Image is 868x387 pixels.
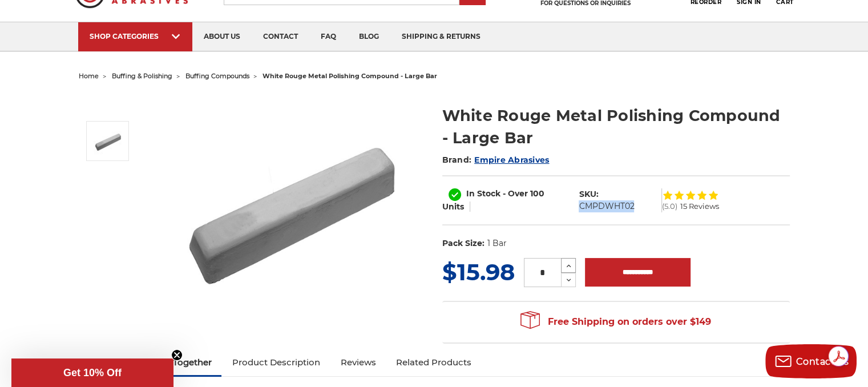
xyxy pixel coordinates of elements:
[442,237,485,249] dt: Pack Size:
[94,127,122,155] img: White Rouge Buffing Compound
[442,155,472,165] span: Brand:
[520,311,711,333] span: Free Shipping on orders over $149
[530,188,544,199] span: 100
[11,358,173,387] div: Get 10% OffClose teaser
[171,349,183,361] button: Close teaser
[348,22,390,51] a: blog
[252,22,309,51] a: contact
[192,22,252,51] a: about us
[90,32,181,41] div: SHOP CATEGORIES
[765,344,857,378] button: Contact us
[503,188,528,199] span: - Over
[263,72,437,80] span: white rouge metal polishing compound - large bar
[79,350,222,375] a: Frequently Bought Together
[63,367,122,378] span: Get 10% Off
[579,200,634,212] dd: CMPDWHT02
[221,350,330,375] a: Product Description
[386,350,482,375] a: Related Products
[796,356,849,367] span: Contact us
[487,237,506,249] dd: 1 Bar
[79,72,99,80] a: home
[112,72,172,80] a: buffing & polishing
[309,22,348,51] a: faq
[466,188,500,199] span: In Stock
[442,258,515,286] span: $15.98
[680,203,719,210] span: 15 Reviews
[579,188,598,200] dt: SKU:
[474,155,549,165] a: Empire Abrasives
[662,203,677,210] span: (5.0)
[176,92,405,321] img: White Rouge Buffing Compound
[330,350,386,375] a: Reviews
[442,201,464,212] span: Units
[390,22,492,51] a: shipping & returns
[185,72,249,80] a: buffing compounds
[442,104,790,149] h1: White Rouge Metal Polishing Compound - Large Bar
